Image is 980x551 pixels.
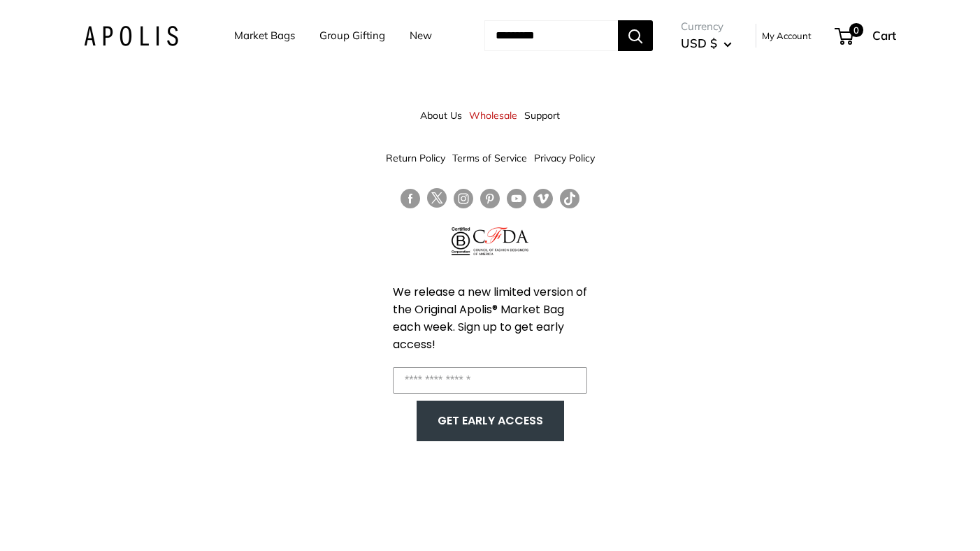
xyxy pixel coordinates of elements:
span: 0 [849,23,863,37]
a: New [410,26,432,45]
a: My Account [762,27,812,44]
a: Wholesale [469,103,517,128]
span: We release a new limited version of the Original Apolis® Market Bag each week. Sign up to get ear... [393,284,587,352]
a: Follow us on YouTube [507,188,526,208]
a: 0 Cart [836,24,896,47]
input: Search... [484,20,618,51]
a: Follow us on Facebook [401,188,420,208]
button: USD $ [681,32,732,55]
img: Council of Fashion Designers of America Member [473,227,528,255]
img: Apolis [84,26,178,46]
span: USD $ [681,36,717,50]
a: Follow us on Instagram [454,188,473,208]
a: Privacy Policy [534,145,595,171]
a: Group Gifting [319,26,385,45]
span: Cart [872,28,896,43]
a: Terms of Service [452,145,527,171]
a: Follow us on Pinterest [480,188,500,208]
a: About Us [420,103,462,128]
a: Follow us on Vimeo [533,188,553,208]
button: GET EARLY ACCESS [431,408,550,434]
input: Enter your email [393,367,587,394]
button: Search [618,20,653,51]
img: Certified B Corporation [452,227,470,255]
a: Support [524,103,560,128]
a: Follow us on Twitter [427,188,447,213]
span: Currency [681,17,732,36]
a: Follow us on Tumblr [560,188,579,208]
a: Market Bags [234,26,295,45]
a: Return Policy [386,145,445,171]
